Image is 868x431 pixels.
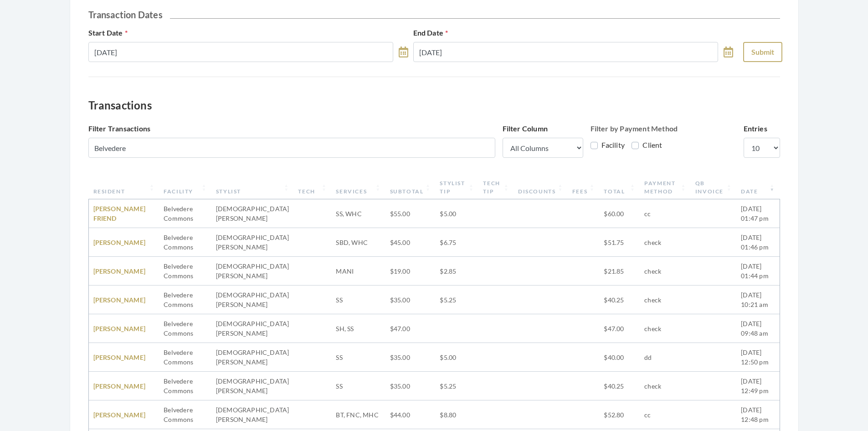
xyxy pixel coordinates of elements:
[435,228,478,257] td: $6.75
[514,176,568,199] th: Discounts: activate to sort column ascending
[736,400,779,429] td: [DATE] 12:48 pm
[736,176,779,199] th: Date: activate to sort column ascending
[331,343,385,372] td: SS
[413,27,448,38] label: End Date
[89,176,159,199] th: Resident: activate to sort column ascending
[93,205,146,222] a: [PERSON_NAME] FRIEND
[211,199,294,228] td: [DEMOGRAPHIC_DATA][PERSON_NAME]
[478,176,514,199] th: Tech Tip: activate to sort column ascending
[159,372,211,400] td: Belvedere Commons
[413,42,719,62] input: Select Date
[88,42,394,62] input: Select Date
[599,400,640,429] td: $52.80
[159,257,211,286] td: Belvedere Commons
[385,199,436,228] td: $55.00
[159,400,211,429] td: Belvedere Commons
[385,400,436,429] td: $44.00
[599,314,640,343] td: $47.00
[293,176,331,199] th: Tech: activate to sort column ascending
[435,257,478,286] td: $2.85
[88,123,151,134] label: Filter Transactions
[599,228,640,257] td: $51.75
[743,42,782,62] button: Submit
[385,286,436,314] td: $35.00
[331,199,385,228] td: SS, WHC
[331,257,385,286] td: MANI
[399,42,408,62] a: toggle
[93,353,146,361] a: [PERSON_NAME]
[331,400,385,429] td: BT, FNC, MHC
[88,9,780,20] h2: Transaction Dates
[159,286,211,314] td: Belvedere Commons
[93,411,146,419] a: [PERSON_NAME]
[736,314,779,343] td: [DATE] 09:48 am
[640,314,691,343] td: check
[599,199,640,228] td: $60.00
[736,228,779,257] td: [DATE] 01:46 pm
[93,325,146,332] a: [PERSON_NAME]
[88,27,128,38] label: Start Date
[211,343,294,372] td: [DEMOGRAPHIC_DATA][PERSON_NAME]
[435,176,478,199] th: Stylist Tip: activate to sort column ascending
[385,343,436,372] td: $35.00
[591,140,625,151] label: Facility
[211,314,294,343] td: [DEMOGRAPHIC_DATA][PERSON_NAME]
[591,124,678,133] strong: Filter by Payment Method
[640,286,691,314] td: check
[331,176,385,199] th: Services: activate to sort column ascending
[159,228,211,257] td: Belvedere Commons
[385,372,436,400] td: $35.00
[385,228,436,257] td: $45.00
[640,199,691,228] td: cc
[385,176,436,199] th: Subtotal: activate to sort column ascending
[640,176,691,199] th: Payment Method: activate to sort column ascending
[568,176,600,199] th: Fees: activate to sort column ascending
[599,286,640,314] td: $40.25
[503,123,548,134] label: Filter Column
[211,400,294,429] td: [DEMOGRAPHIC_DATA][PERSON_NAME]
[435,400,478,429] td: $8.80
[88,138,495,158] input: Filter...
[211,286,294,314] td: [DEMOGRAPHIC_DATA][PERSON_NAME]
[640,343,691,372] td: dd
[724,42,733,62] a: toggle
[93,267,146,275] a: [PERSON_NAME]
[211,176,294,199] th: Stylist: activate to sort column ascending
[211,228,294,257] td: [DEMOGRAPHIC_DATA][PERSON_NAME]
[93,239,146,246] a: [PERSON_NAME]
[435,343,478,372] td: $5.00
[599,343,640,372] td: $40.00
[736,286,779,314] td: [DATE] 10:21 am
[211,372,294,400] td: [DEMOGRAPHIC_DATA][PERSON_NAME]
[331,286,385,314] td: SS
[435,372,478,400] td: $5.25
[88,99,780,112] h3: Transactions
[736,199,779,228] td: [DATE] 01:47 pm
[159,314,211,343] td: Belvedere Commons
[640,400,691,429] td: cc
[93,296,146,304] a: [PERSON_NAME]
[640,228,691,257] td: check
[632,140,662,151] label: Client
[640,257,691,286] td: check
[736,372,779,400] td: [DATE] 12:49 pm
[640,372,691,400] td: check
[435,199,478,228] td: $5.00
[159,343,211,372] td: Belvedere Commons
[159,176,211,199] th: Facility: activate to sort column ascending
[385,257,436,286] td: $19.00
[331,314,385,343] td: SH, SS
[744,123,767,134] label: Entries
[435,286,478,314] td: $5.25
[211,257,294,286] td: [DEMOGRAPHIC_DATA][PERSON_NAME]
[385,314,436,343] td: $47.00
[93,382,146,390] a: [PERSON_NAME]
[691,176,736,199] th: QB Invoice: activate to sort column ascending
[599,257,640,286] td: $21.85
[599,176,640,199] th: Total: activate to sort column ascending
[736,257,779,286] td: [DATE] 01:44 pm
[331,228,385,257] td: SBD, WHC
[159,199,211,228] td: Belvedere Commons
[736,343,779,372] td: [DATE] 12:50 pm
[331,372,385,400] td: SS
